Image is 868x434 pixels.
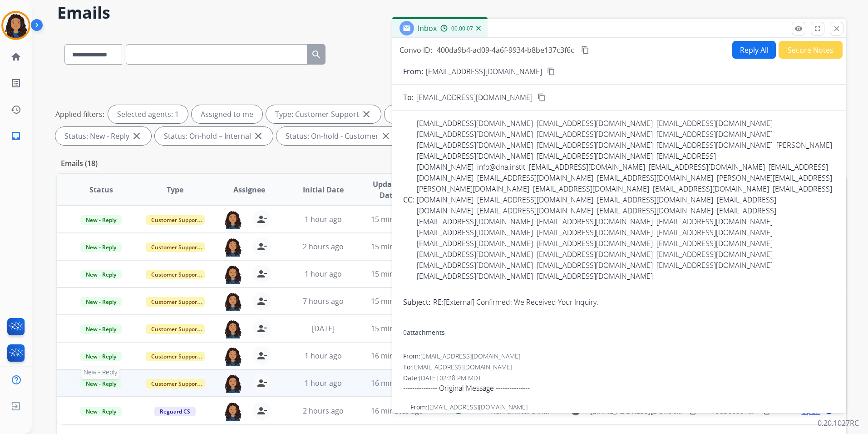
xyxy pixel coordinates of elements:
span: [EMAIL_ADDRESS][DOMAIN_NAME] [417,238,533,248]
span: 400da9b4-ad09-4a6f-9934-b8be137c3f6c [437,45,574,55]
span: [DATE] [312,323,335,333]
span: Assignee [233,184,265,195]
span: 2 hours ago [303,242,344,252]
span: info@dna.instit [477,162,525,172]
span: 1 hour ago [305,269,342,279]
span: New - Reply [80,215,122,225]
span: 15 minutes ago [371,269,424,279]
span: [EMAIL_ADDRESS][DOMAIN_NAME] [417,118,533,128]
span: 15 minutes ago [371,323,424,333]
span: [EMAIL_ADDRESS] [717,206,776,216]
img: agent-avatar [224,237,242,257]
span: [EMAIL_ADDRESS][DOMAIN_NAME] [416,92,533,103]
div: From: [403,352,835,361]
p: From: [403,66,423,77]
mat-icon: person_remove [256,268,267,279]
span: [EMAIL_ADDRESS][DOMAIN_NAME] [597,173,713,183]
mat-icon: person_remove [256,214,267,225]
span: [EMAIL_ADDRESS][DOMAIN_NAME] [420,352,520,360]
div: Date: [403,373,835,383]
mat-icon: inbox [10,131,21,141]
p: Emails (18) [57,158,101,169]
span: [EMAIL_ADDRESS][DOMAIN_NAME] [477,206,593,216]
mat-icon: person_remove [256,405,267,416]
span: 1 hour ago [305,378,342,388]
mat-icon: close [361,109,372,120]
span: New - Reply [80,324,122,334]
mat-icon: person_remove [256,323,267,334]
span: New - Reply [80,379,122,389]
span: [EMAIL_ADDRESS][DOMAIN_NAME] [653,184,769,194]
span: 1 hour ago [305,214,342,224]
span: [EMAIL_ADDRESS][DOMAIN_NAME] [537,217,653,227]
span: [EMAIL_ADDRESS][DOMAIN_NAME] [656,249,773,259]
span: Inbox [418,23,437,33]
p: Convo ID: [399,45,432,56]
span: New - Reply [80,352,122,361]
span: [EMAIL_ADDRESS][DOMAIN_NAME] [537,118,653,128]
span: [EMAIL_ADDRESS][DOMAIN_NAME] [537,260,653,270]
span: New - Reply [80,297,122,307]
span: [EMAIL_ADDRESS][DOMAIN_NAME] [656,140,773,150]
span: [EMAIL_ADDRESS][DOMAIN_NAME] [656,227,773,237]
span: New - Reply [80,242,122,252]
p: Applied filters: [55,109,104,120]
mat-icon: history [10,104,21,115]
img: agent-avatar [224,265,242,284]
span: 0 [403,328,407,337]
span: [EMAIL_ADDRESS][DOMAIN_NAME] [417,271,533,281]
span: 7 hours ago [303,296,344,306]
span: New - Reply [80,270,122,279]
img: agent-avatar [224,347,242,366]
mat-icon: search [311,49,322,60]
img: agent-avatar [224,319,242,338]
div: Selected agents: 1 [108,105,188,123]
span: [EMAIL_ADDRESS][DOMAIN_NAME] [417,140,533,150]
span: Status [89,184,113,195]
mat-icon: home [10,51,21,62]
span: [EMAIL_ADDRESS][DOMAIN_NAME] [656,118,773,128]
span: [EMAIL_ADDRESS][DOMAIN_NAME] [656,217,773,227]
span: Customer Support [146,297,205,307]
span: 15 minutes ago [371,214,424,224]
div: Status: New - Reply [55,127,151,145]
span: [EMAIL_ADDRESS][DOMAIN_NAME] [417,249,533,259]
span: 15 minutes ago [371,296,424,306]
div: Status: On-hold – Internal [155,127,273,145]
div: Assigned to me [192,105,262,123]
span: [EMAIL_ADDRESS][DOMAIN_NAME] [537,238,653,248]
span: 2 hours ago [303,406,344,416]
p: CC: [403,194,414,205]
mat-icon: fullscreen [814,25,822,33]
span: [EMAIL_ADDRESS][DOMAIN_NAME] [529,162,645,172]
mat-icon: person_remove [256,350,267,361]
span: [EMAIL_ADDRESS][DOMAIN_NAME] [537,227,653,237]
div: To: [403,363,835,372]
mat-icon: close [253,131,264,141]
div: Type: Shipping Protection [385,105,503,123]
p: RE:[External] Confirmed: We Received Your Inquiry. [433,297,598,308]
button: Secure Notes [779,41,843,59]
img: avatar [3,13,29,38]
mat-icon: content_copy [538,93,546,101]
span: [EMAIL_ADDRESS][DOMAIN_NAME] [656,238,773,248]
mat-icon: remove_red_eye [794,25,803,33]
span: Updated Date [368,179,409,201]
p: Subject: [403,297,430,308]
span: [EMAIL_ADDRESS][DOMAIN_NAME] [417,260,533,270]
span: 15 minutes ago [371,242,424,252]
span: [EMAIL_ADDRESS][DOMAIN_NAME] [537,249,653,259]
span: [EMAIL_ADDRESS][DOMAIN_NAME] [428,403,528,411]
span: [EMAIL_ADDRESS][DOMAIN_NAME] [417,217,533,227]
span: New - Reply [80,407,122,416]
img: agent-avatar [224,210,242,229]
span: New - Reply [81,365,119,379]
span: Customer Support [146,242,205,252]
span: [EMAIL_ADDRESS][DOMAIN_NAME] [417,227,533,237]
span: [EMAIL_ADDRESS][DOMAIN_NAME] [477,173,593,183]
span: [EMAIL_ADDRESS][DOMAIN_NAME] [537,271,653,281]
mat-icon: list_alt [10,78,21,89]
span: [EMAIL_ADDRESS][DOMAIN_NAME] [477,195,593,205]
span: [EMAIL_ADDRESS][DOMAIN_NAME] [533,184,649,194]
mat-icon: content_copy [688,407,696,415]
